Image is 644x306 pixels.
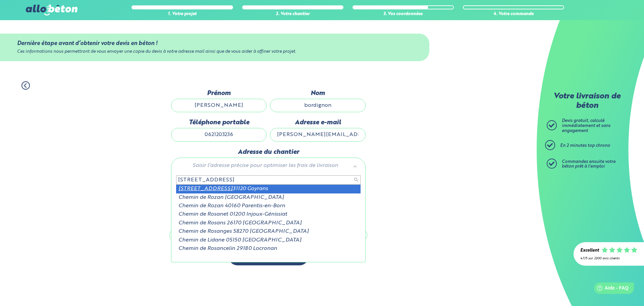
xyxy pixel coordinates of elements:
[176,236,361,245] div: Chemin de Lidane 05150 [GEOGRAPHIC_DATA]
[176,202,361,210] div: Chemin de Rozan 40160 Parentis-en-Born
[176,219,361,227] div: Chemin de Rosans 26170 [GEOGRAPHIC_DATA]
[176,245,361,253] div: Chemin de Rosancelin 29180 Locronan
[176,210,361,219] div: Chemin de Rosanet 01200 Injoux-Génissiat
[176,227,361,236] div: Chemin de Rosanges 58270 [GEOGRAPHIC_DATA]
[584,280,637,299] iframe: Help widget launcher
[178,186,233,191] span: [STREET_ADDRESS]
[176,185,361,193] div: 31120 Goyrans
[176,193,361,202] div: Chemin de Rozan [GEOGRAPHIC_DATA]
